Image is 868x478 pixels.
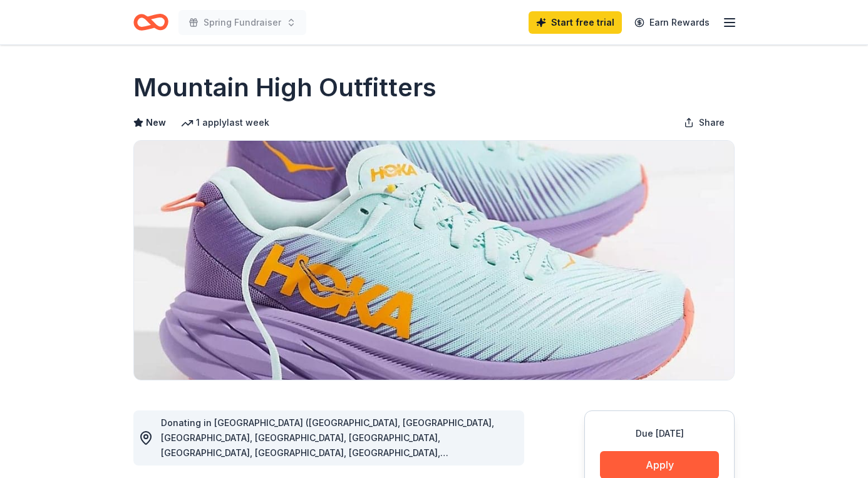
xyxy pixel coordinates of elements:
a: Home [133,8,168,37]
div: 1 apply last week [181,115,269,130]
button: Spring Fundraiser [178,10,306,35]
a: Start free trial [529,11,622,34]
button: Share [674,110,735,135]
img: Image for Mountain High Outfitters [134,141,734,380]
a: Earn Rewards [627,11,717,34]
span: Spring Fundraiser [204,15,281,30]
span: Share [699,115,725,130]
div: Due [DATE] [600,426,719,441]
span: New [146,115,166,130]
h1: Mountain High Outfitters [133,70,437,105]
